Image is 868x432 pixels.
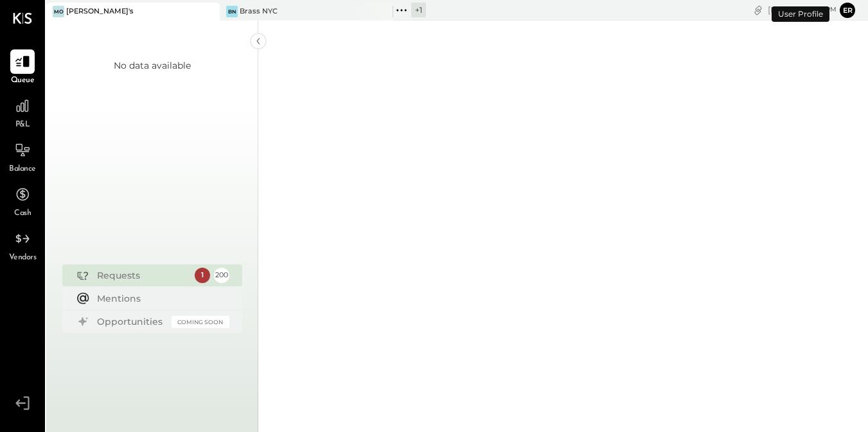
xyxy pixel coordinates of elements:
div: Coming Soon [172,316,229,328]
a: Vendors [1,227,44,264]
span: Queue [11,75,35,87]
a: Balance [1,138,44,175]
div: Brass NYC [240,6,278,17]
div: Mentions [97,292,223,305]
div: 200 [214,268,229,283]
div: copy link [752,3,765,17]
div: Requests [97,269,188,282]
div: [DATE] [768,4,837,16]
div: Opportunities [97,315,165,328]
div: Mo [53,6,64,17]
div: No data available [114,59,191,72]
span: pm [826,5,837,14]
button: er [840,3,855,18]
div: User Profile [772,6,829,22]
div: + 1 [411,3,426,17]
div: [PERSON_NAME]'s [66,6,134,17]
div: BN [226,6,238,17]
span: Vendors [9,252,37,264]
a: Queue [1,49,44,87]
div: 1 [195,268,210,283]
span: Balance [9,164,36,175]
a: Cash [1,182,44,220]
span: Cash [14,208,31,220]
span: P&L [15,119,30,131]
a: P&L [1,94,44,131]
span: 6 : 20 [798,4,824,16]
